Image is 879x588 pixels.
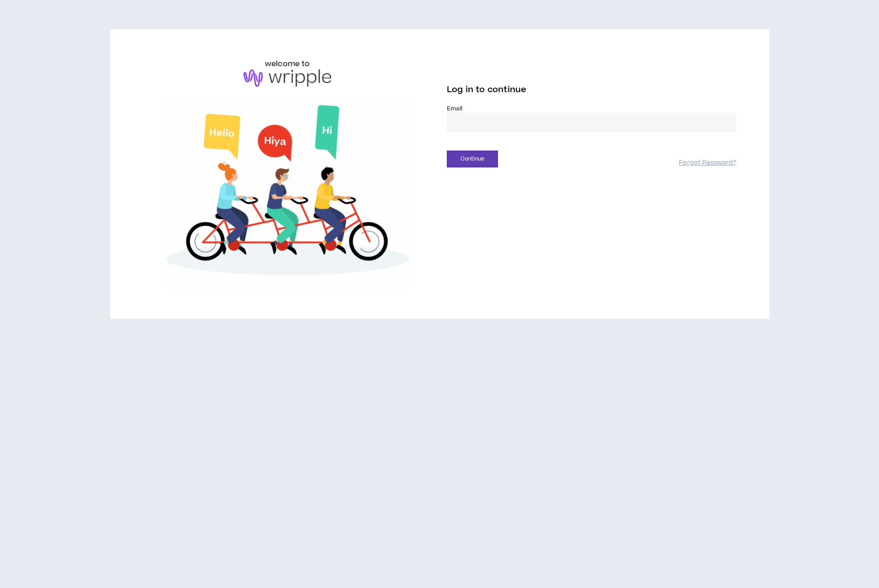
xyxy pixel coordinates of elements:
[679,159,736,167] a: Forgot Password?
[244,69,331,87] img: logo-brand.png
[447,84,526,95] span: Log in to continue
[265,58,310,69] h6: welcome to
[143,96,433,290] img: Welcome to Wripple
[447,151,498,167] button: Continue
[447,104,736,113] label: Email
